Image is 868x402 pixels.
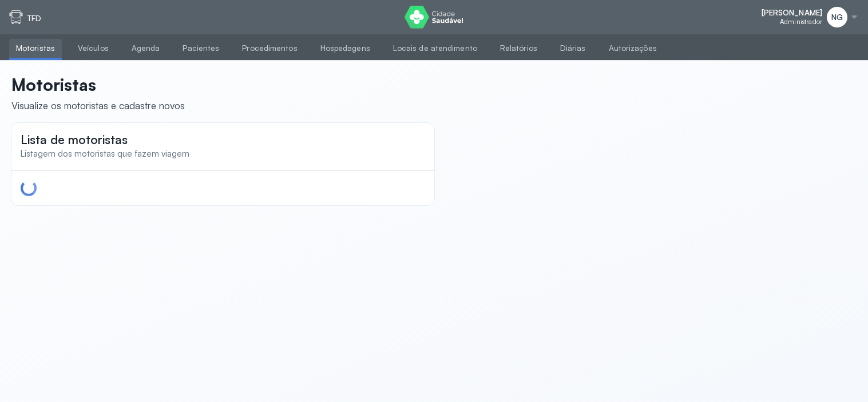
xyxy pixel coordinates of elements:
[27,14,41,23] p: TFD
[405,6,463,29] img: logo do Cidade Saudável
[780,18,822,26] span: Administrador
[762,8,822,18] span: [PERSON_NAME]
[125,39,167,58] a: Agenda
[21,132,128,147] span: Lista de motoristas
[493,39,544,58] a: Relatórios
[9,39,62,58] a: Motoristas
[831,13,843,22] span: NG
[314,39,377,58] a: Hospedagens
[21,148,189,159] span: Listagem dos motoristas que fazem viagem
[11,74,185,95] p: Motoristas
[9,10,23,24] img: tfd.svg
[602,39,664,58] a: Autorizações
[553,39,593,58] a: Diárias
[176,39,226,58] a: Pacientes
[11,99,185,112] div: Visualize os motoristas e cadastre novos
[386,39,484,58] a: Locais de atendimento
[71,39,116,58] a: Veículos
[235,39,304,58] a: Procedimentos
